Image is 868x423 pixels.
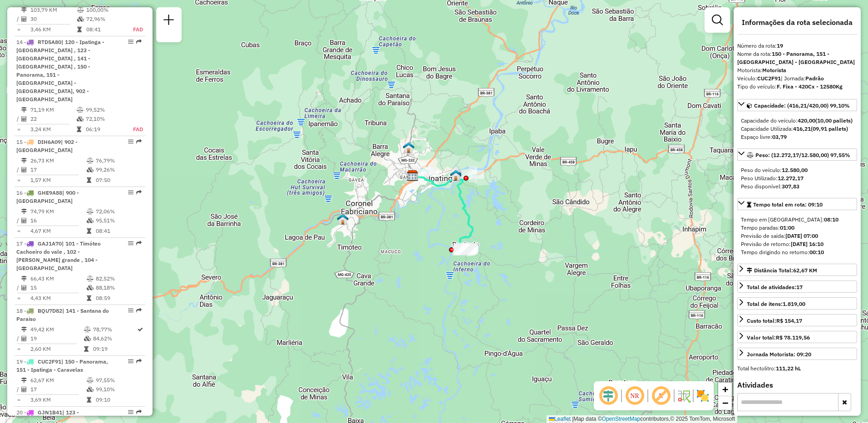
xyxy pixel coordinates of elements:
i: % de utilização do peso [87,158,94,163]
strong: 111,22 hL [776,365,801,372]
div: Distância Total: [747,266,817,275]
strong: 03,79 [772,133,787,140]
em: Rota exportada [136,139,142,144]
td: / [16,15,21,24]
i: Total de Atividades [21,16,27,22]
span: | Jornada: [781,75,824,82]
span: | 900 - [GEOGRAPHIC_DATA] [16,189,79,204]
a: Capacidade: (416,21/420,00) 99,10% [737,99,857,111]
td: / [16,385,21,394]
strong: 00:10 [809,249,824,256]
td: = [16,395,21,404]
img: Fluxo de ruas [676,389,691,403]
span: GJN1B41 [38,409,62,416]
a: Custo total:R$ 154,17 [737,314,857,326]
span: 16 - [16,189,79,204]
a: Distância Total:62,67 KM [737,264,857,276]
td: 62,67 KM [30,376,86,385]
div: Capacidade: (416,21/420,00) 99,10% [737,113,857,145]
a: Zoom in [718,383,732,396]
td: 07:50 [95,176,141,185]
i: Distância Total [21,209,27,214]
div: Espaço livre: [741,133,853,141]
div: Custo total: [747,317,802,325]
i: Distância Total [21,378,27,383]
span: | 150 - Panorama, 151 - Ipatinga - Caravelas [16,358,108,373]
img: Exibir/Ocultar setores [695,389,710,403]
h4: Informações da rota selecionada [737,18,857,27]
strong: Motorista [762,67,786,74]
img: 204 UDC Light Ipatinga [403,142,414,153]
td: 2,60 KM [30,344,84,354]
a: Tempo total em rota: 09:10 [737,198,857,210]
i: Distância Total [21,7,27,13]
em: Opções [128,308,133,313]
td: 17 [30,165,86,174]
td: 08:41 [95,226,141,236]
i: % de utilização do peso [87,378,94,383]
td: 99,26% [95,165,141,174]
strong: 08:10 [824,216,838,223]
img: 205 UDC Light Timóteo [337,213,349,225]
a: Jornada Motorista: 09:20 [737,348,857,360]
td: 71,19 KM [30,105,76,114]
i: % de utilização da cubagem [77,16,84,22]
i: Tempo total em rota [77,127,81,132]
span: Total de atividades: [747,284,803,290]
em: Rota exportada [136,308,142,313]
a: Nova sessão e pesquisa [160,11,178,31]
a: Leaflet [549,416,571,422]
div: Tempo dirigindo no retorno: [741,248,853,256]
td: 16 [30,216,86,225]
span: GAJ1A70 [38,240,62,247]
td: 97,55% [95,376,141,385]
div: Peso: (12.272,17/12.580,00) 97,55% [737,162,857,194]
i: % de utilização da cubagem [87,167,94,172]
a: Exibir filtros [708,11,726,29]
div: Capacidade Utilizada: [741,125,853,133]
td: / [16,283,21,292]
em: Opções [128,139,133,144]
em: Rota exportada [136,359,142,364]
td: / [16,334,21,343]
i: Total de Atividades [21,387,27,392]
div: Peso disponível: [741,182,853,191]
strong: CUC2F91 [757,75,781,82]
td: 103,79 KM [30,5,77,15]
strong: (10,00 pallets) [815,117,853,124]
strong: 150 - Panorama, 151 - [GEOGRAPHIC_DATA] - [GEOGRAPHIC_DATA] [737,50,855,65]
div: Map data © contributors,© 2025 TomTom, Microsoft [547,415,737,423]
strong: F. Fixa - 420Cx - 12580Kg [777,83,843,90]
strong: [DATE] 16:10 [791,241,824,247]
td: = [16,294,21,303]
a: Total de atividades:17 [737,280,857,293]
span: RTD5A80 [38,39,61,45]
span: 18 - [16,307,109,322]
span: 14 - [16,39,104,103]
span: | 141 - Santana do Paraiso [16,307,109,322]
td: 72,06% [95,207,141,216]
span: Peso do veículo: [741,167,808,173]
i: % de utilização do peso [77,7,84,13]
strong: 416,21 [793,125,811,132]
td: 82,52% [95,274,141,283]
span: Exibir rótulo [650,385,672,407]
strong: 01:00 [780,224,794,231]
td: 100,00% [86,5,125,15]
i: % de utilização da cubagem [77,116,84,122]
span: 62,67 KM [793,267,817,274]
strong: 12.272,17 [778,175,804,182]
a: Zoom out [718,396,732,410]
i: Tempo total em rota [87,397,91,403]
div: Tipo do veículo: [737,83,857,91]
h4: Atividades [737,381,857,389]
i: Distância Total [21,158,27,163]
td: 84,62% [93,334,137,343]
img: FAD CDD Ipatinga [450,169,462,181]
div: Peso Utilizado: [741,174,853,182]
td: / [16,216,21,225]
td: 49,42 KM [30,325,84,334]
span: + [722,384,728,395]
div: Previsão de retorno: [741,240,853,248]
span: Peso: (12.272,17/12.580,00) 97,55% [755,152,850,158]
